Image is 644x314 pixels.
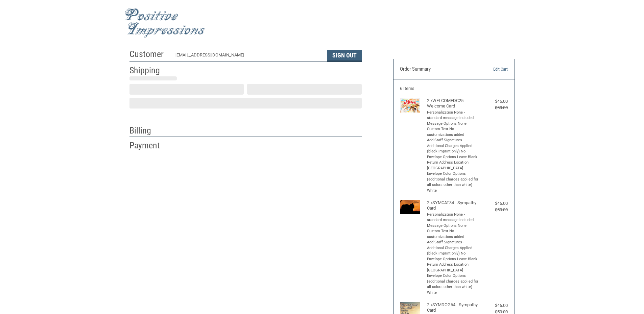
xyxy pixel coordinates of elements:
div: [EMAIL_ADDRESS][DOMAIN_NAME] [175,52,320,62]
li: Envelope Color Options (additional charges applied for all colors other than white) White [427,273,479,295]
div: $46.00 [481,200,508,207]
button: Sign Out [327,50,362,62]
h2: Shipping [129,65,169,76]
h4: 2 x SYMCAT34 - Sympathy Card [427,200,479,211]
li: Message Options None [427,223,479,229]
div: $46.00 [481,302,508,309]
li: Custom Text No customizations added [427,228,479,240]
li: Envelope Options Leave Blank [427,154,479,160]
li: Return Address Location [GEOGRAPHIC_DATA] [427,160,479,171]
li: Custom Text No customizations added [427,126,479,138]
div: $50.00 [481,104,508,111]
li: Add Staff Signatures - Additional Charges Applied (black imprint only) No [427,138,479,154]
img: Positive Impressions [124,8,206,38]
a: Edit Cart [473,66,508,73]
div: $46.00 [481,98,508,105]
h3: 6 Items [400,86,508,91]
h4: 2 x WELCOMEDC25 - Welcome Card [427,98,479,109]
h2: Customer [129,49,169,60]
li: Envelope Options Leave Blank [427,257,479,262]
div: $50.00 [481,207,508,213]
li: Personalization None - standard message included [427,110,479,121]
li: Envelope Color Options (additional charges applied for all colors other than white) White [427,171,479,193]
h2: Billing [129,125,169,136]
li: Message Options None [427,121,479,127]
li: Return Address Location [GEOGRAPHIC_DATA] [427,262,479,273]
li: Add Staff Signatures - Additional Charges Applied (black imprint only) No [427,240,479,257]
h3: Order Summary [400,66,473,73]
h2: Payment [129,140,169,151]
li: Personalization None - standard message included [427,212,479,223]
h4: 2 x SYMDOG64 - Sympathy Card [427,302,479,313]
